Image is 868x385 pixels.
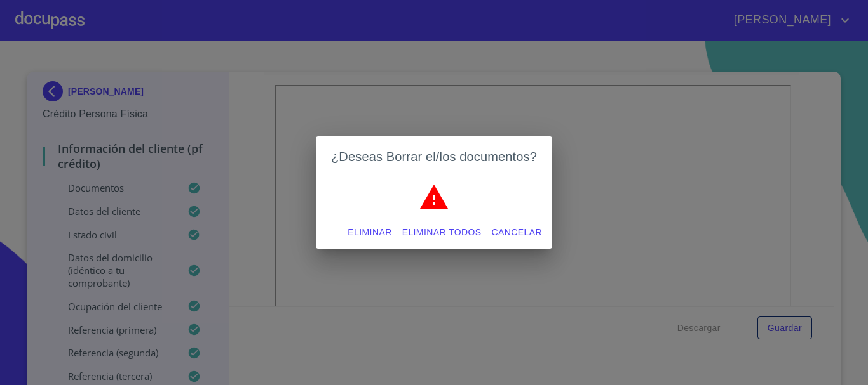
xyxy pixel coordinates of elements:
[402,225,482,240] span: Eliminar todos
[487,221,547,244] button: Cancelar
[342,221,397,244] button: Eliminar
[492,225,542,240] span: Cancelar
[331,147,537,167] h2: ¿Deseas Borrar el/los documentos?
[348,225,391,240] span: Eliminar
[397,221,487,244] button: Eliminar todos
